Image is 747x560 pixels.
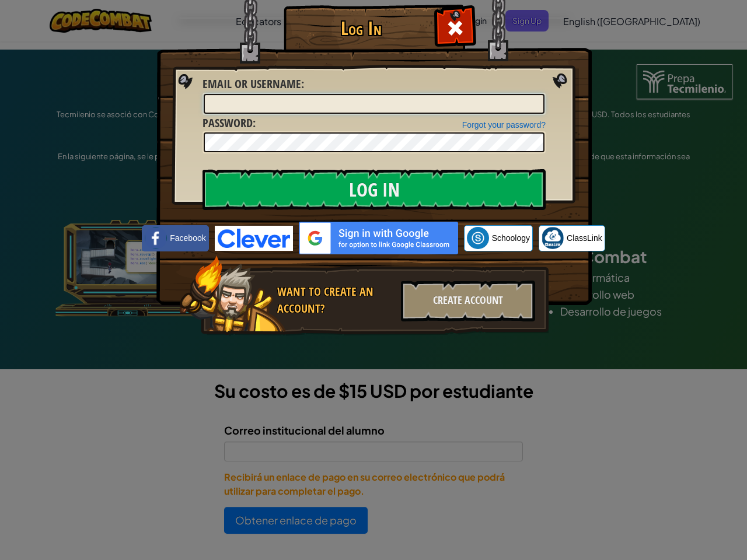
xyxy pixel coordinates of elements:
label: : [203,76,304,93]
span: Email or Username [203,76,301,92]
label: : [203,115,256,132]
div: Create Account [401,281,535,321]
img: classlink-logo-small.png [542,227,564,249]
span: Password [203,115,253,131]
img: facebook_small.png [145,227,167,249]
span: ClassLink [567,232,602,244]
img: clever-logo-blue.png [215,226,293,251]
input: Log In [203,169,546,210]
a: Forgot your password? [462,120,546,129]
img: schoology.png [467,227,489,249]
h1: Log In [287,18,435,38]
div: Want to create an account? [277,283,394,317]
img: gplus_sso_button2.svg [299,222,458,254]
span: Facebook [170,232,205,244]
span: Schoology [492,232,530,244]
